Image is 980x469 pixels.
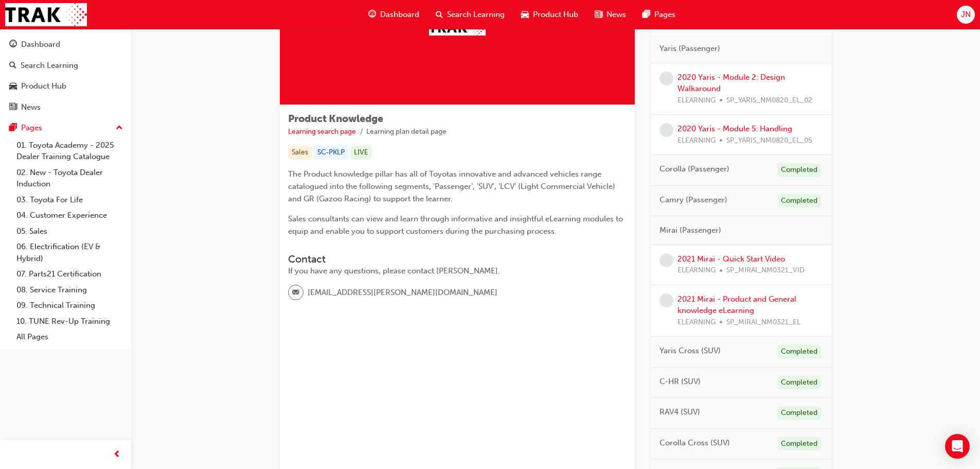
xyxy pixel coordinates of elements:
span: guage-icon [368,8,376,21]
span: The Product knowledge pillar has all of Toyotas innovative and advanced vehicles range catalogued... [288,169,617,203]
span: ELEARNING [678,95,716,107]
span: Search Learning [447,9,505,21]
span: ELEARNING [678,317,716,328]
div: Completed [777,345,821,359]
div: Dashboard [21,39,60,50]
span: pages-icon [9,124,17,133]
a: news-iconNews [586,4,634,25]
span: Corolla Cross (SUV) [660,437,730,449]
div: Open Intercom Messenger [945,434,970,459]
a: Search Learning [4,56,127,75]
div: Product Hub [21,80,66,92]
span: Pages [654,9,675,21]
a: 03. Toyota For Life [12,192,127,208]
span: learningRecordVerb_NONE-icon [660,72,673,85]
div: Completed [777,163,821,177]
span: SP_MIRAI_NM0321_EL [726,317,800,328]
div: Completed [777,406,821,420]
span: up-icon [116,121,123,135]
span: news-icon [595,8,602,21]
div: If you have any questions, please contact [PERSON_NAME]. [288,265,627,277]
span: Product Hub [533,9,578,21]
button: Pages [4,118,127,137]
span: ELEARNING [678,265,716,276]
span: Yaris Cross (SUV) [660,345,721,357]
button: JN [957,6,975,24]
span: learningRecordVerb_NONE-icon [660,293,673,307]
span: search-icon [436,8,443,21]
a: 05. Sales [12,223,127,239]
div: News [21,101,41,113]
a: 01. Toyota Academy - 2025 Dealer Training Catalogue [12,137,127,165]
span: News [607,9,626,21]
div: Sales [288,146,312,160]
a: Learning search page [288,127,356,136]
span: search-icon [9,61,16,71]
a: 06. Electrification (EV & Hybrid) [12,239,127,266]
span: learningRecordVerb_NONE-icon [660,123,673,137]
a: Product Hub [4,77,127,96]
span: pages-icon [643,8,650,21]
span: Mirai (Passenger) [660,224,721,236]
span: Product Knowledge [288,113,383,125]
span: Yaris (Passenger) [660,43,720,55]
div: Completed [777,194,821,208]
span: ELEARNING [678,135,716,147]
a: 10. TUNE Rev-Up Training [12,314,127,329]
span: C-HR (SUV) [660,376,701,388]
h3: Contact [288,253,627,265]
div: Search Learning [21,60,78,72]
a: 02. New - Toyota Dealer Induction [12,165,127,192]
a: News [4,98,127,117]
span: Camry (Passenger) [660,194,727,206]
div: Completed [777,376,821,390]
span: SP_YARIS_NM0820_EL_05 [726,135,812,147]
a: 2021 Mirai - Quick Start Video [678,254,785,264]
div: Completed [777,437,821,451]
a: 2021 Mirai - Product and General knowledge eLearning [678,294,796,316]
button: DashboardSearch LearningProduct HubNews [4,33,127,118]
a: guage-iconDashboard [360,4,427,25]
a: 2020 Yaris - Module 5: Handling [678,124,792,133]
span: news-icon [9,103,17,112]
span: car-icon [9,82,17,91]
a: search-iconSearch Learning [427,4,513,25]
span: RAV4 (SUV) [660,406,700,418]
div: SC-PKLP [314,146,348,160]
div: LIVE [350,146,372,160]
li: Learning plan detail page [366,126,447,138]
span: Corolla (Passenger) [660,163,729,175]
span: SP_YARIS_NM0820_EL_02 [726,95,812,107]
span: guage-icon [9,40,17,49]
a: 04. Customer Experience [12,207,127,223]
a: pages-iconPages [634,4,684,25]
a: 08. Service Training [12,282,127,298]
a: 09. Technical Training [12,298,127,314]
span: SP_MIRAI_NM0321_VID [726,265,805,276]
span: [EMAIL_ADDRESS][PERSON_NAME][DOMAIN_NAME] [308,287,497,299]
span: learningRecordVerb_NONE-icon [660,253,673,267]
a: Dashboard [4,35,127,54]
span: Sales consultants can view and learn through informative and insightful eLearning modules to equi... [288,214,625,236]
a: car-iconProduct Hub [513,4,586,25]
a: All Pages [12,329,127,345]
span: car-icon [521,8,529,21]
a: 07. Parts21 Certification [12,266,127,282]
span: JN [961,9,971,21]
div: Pages [21,122,42,134]
span: Dashboard [380,9,419,21]
span: email-icon [292,286,299,300]
a: 2020 Yaris - Module 2: Design Walkaround [678,73,785,94]
span: prev-icon [113,448,121,461]
img: Trak [5,3,87,26]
